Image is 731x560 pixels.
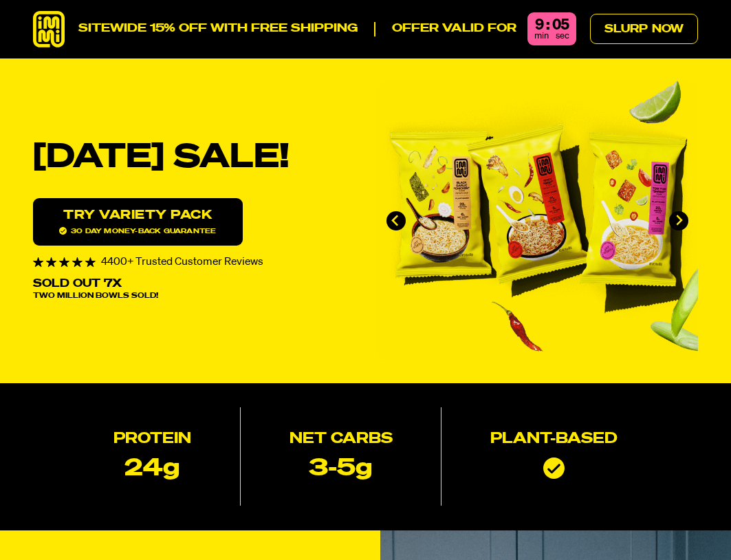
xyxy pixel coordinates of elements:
[290,432,393,447] h2: Net Carbs
[113,432,191,447] h2: Protein
[490,432,618,447] h2: Plant-based
[377,80,699,361] div: immi slideshow
[59,227,216,235] span: 30 day money-back guarantee
[669,211,688,230] button: Next slide
[386,211,406,230] button: Go to last slide
[7,497,145,553] iframe: Marketing Popup
[556,32,569,41] span: sec
[377,80,699,361] li: 1 of 4
[33,198,243,246] a: Try variety Pack30 day money-back guarantee
[534,32,549,41] span: min
[78,22,358,36] p: SITEWIDE 15% OFF WITH FREE SHIPPING
[590,14,698,44] a: Slurp Now
[374,22,516,36] p: Offer valid for
[546,18,549,33] div: :
[124,457,180,482] p: 24g
[33,279,122,290] p: Sold Out 7X
[33,142,355,175] h1: [DATE] SALE!
[33,257,355,268] div: 4400+ Trusted Customer Reviews
[535,18,543,33] div: 9
[309,457,373,482] p: 3-5g
[33,292,158,300] span: Two Million Bowls Sold!
[552,18,569,33] div: 05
